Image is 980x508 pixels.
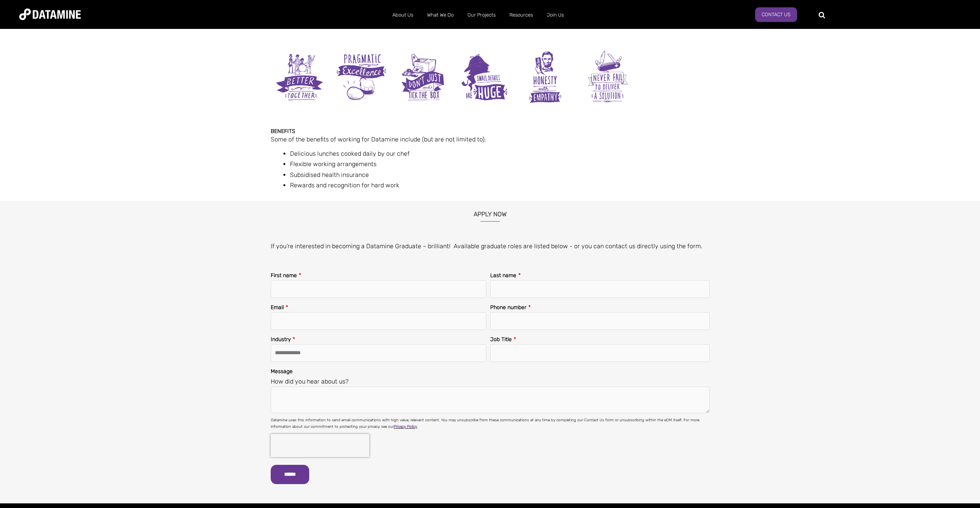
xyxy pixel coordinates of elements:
[290,170,715,180] li: Subsidised health insurance
[490,272,516,279] span: Last name
[332,48,390,106] img: Pragmatic Excellence300
[503,5,540,25] a: Resources
[517,48,575,106] img: Honesty with empathy300
[290,148,715,159] li: Delicious lunches cooked daily by our chef
[271,336,291,343] span: Industry
[755,7,797,22] a: Contact Us
[271,48,328,106] img: Better together300
[490,304,526,311] span: Phone number
[271,272,297,279] span: First name
[271,434,369,457] iframe: reCAPTCHA
[290,159,715,169] li: Flexible working arrangements
[540,5,571,25] a: Join Us
[290,180,715,201] li: Rewards and recognition for hard work
[420,5,461,25] a: What We Do
[271,134,715,145] p: Some of the benefits of working for Datamine include (but are not limited to):
[271,128,295,135] strong: Benefits
[490,336,512,343] span: Job Title
[271,368,293,375] span: Message
[385,5,420,25] a: About Us
[271,241,715,251] p: If you’re interested in becoming a Datamine Graduate – brilliant! Available graduate roles are li...
[271,304,284,311] span: Email
[19,8,81,20] img: Datamine
[271,417,710,430] p: Datamine uses this information to send email communications with high value, relevant content. Yo...
[394,48,452,106] img: Don't just tick the box300
[456,48,513,106] img: Small details are huge300
[394,424,417,429] a: Privacy Policy
[461,5,503,25] a: Our Projects
[579,48,637,106] img: Never fail to deliver a solution300
[271,376,710,387] legend: How did you hear about us?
